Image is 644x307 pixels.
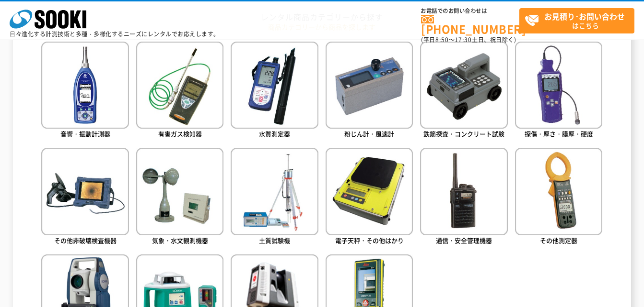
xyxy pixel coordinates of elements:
a: 粉じん計・風速計 [326,42,413,141]
p: 日々進化する計測技術と多種・多様化するニーズにレンタルでお応えします。 [10,31,220,37]
span: 鉄筋探査・コンクリート試験 [423,129,504,138]
span: 水質測定器 [259,129,290,138]
img: 鉄筋探査・コンクリート試験 [420,42,507,129]
span: その他測定器 [540,236,577,245]
img: 有害ガス検知器 [136,42,223,129]
a: その他測定器 [515,148,602,247]
img: 電子天秤・その他はかり [326,148,413,235]
span: 探傷・厚さ・膜厚・硬度 [525,129,593,138]
a: お見積り･お問い合わせはこちら [519,8,634,33]
img: 探傷・厚さ・膜厚・硬度 [515,42,602,129]
span: 音響・振動計測器 [60,129,110,138]
img: 粉じん計・風速計 [326,42,413,129]
strong: お見積り･お問い合わせ [544,11,625,22]
span: お電話でのお問い合わせは [421,8,519,14]
span: 電子天秤・その他はかり [335,236,404,245]
span: 有害ガス検知器 [158,129,202,138]
span: その他非破壊検査機器 [54,236,117,245]
img: 水質測定器 [231,42,318,129]
img: その他測定器 [515,148,602,235]
img: 気象・水文観測機器 [136,148,223,235]
a: 水質測定器 [231,42,318,141]
img: 通信・安全管理機器 [420,148,507,235]
img: 音響・振動計測器 [41,42,129,129]
span: 17:30 [455,35,472,44]
img: 土質試験機 [231,148,318,235]
a: 気象・水文観測機器 [136,148,223,247]
span: 8:50 [435,35,449,44]
a: 鉄筋探査・コンクリート試験 [420,42,507,141]
span: (平日 ～ 土日、祝日除く) [421,35,516,44]
span: 土質試験機 [259,236,290,245]
span: はこちら [525,9,634,33]
a: 土質試験機 [231,148,318,247]
a: [PHONE_NUMBER] [421,15,519,34]
span: 気象・水文観測機器 [152,236,208,245]
a: その他非破壊検査機器 [41,148,129,247]
a: 有害ガス検知器 [136,42,223,141]
a: 音響・振動計測器 [41,42,129,141]
a: 通信・安全管理機器 [420,148,507,247]
a: 電子天秤・その他はかり [326,148,413,247]
img: その他非破壊検査機器 [41,148,129,235]
span: 通信・安全管理機器 [436,236,492,245]
a: 探傷・厚さ・膜厚・硬度 [515,42,602,141]
span: 粉じん計・風速計 [344,129,394,138]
